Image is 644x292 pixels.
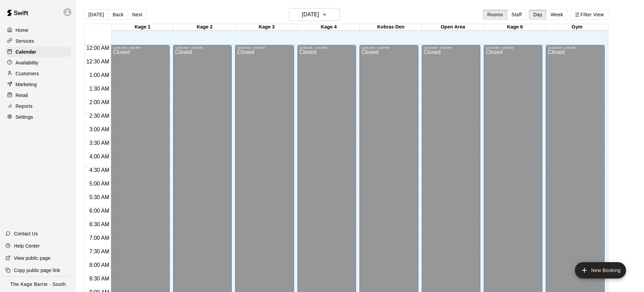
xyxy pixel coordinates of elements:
[16,103,33,110] p: Reports
[5,69,71,79] a: Customers
[16,27,28,34] p: Home
[529,9,546,20] button: Day
[14,255,50,261] p: View public page
[360,24,422,31] div: Kobras Den
[88,167,111,173] span: 4:30 AM
[361,46,416,50] div: 12:00 AM – 2:00 PM
[88,72,111,78] span: 1:00 AM
[16,114,33,120] p: Settings
[14,230,38,237] p: Contact Us
[236,24,298,31] div: Kage 3
[14,242,40,249] p: Help Center
[85,45,111,51] span: 12:00 AM
[88,126,111,132] span: 3:00 AM
[237,46,292,50] div: 12:00 AM – 2:00 PM
[128,9,147,20] button: Next
[5,25,71,35] a: Home
[302,10,319,19] h6: [DATE]
[84,9,108,20] button: [DATE]
[546,24,608,31] div: Gym
[298,24,360,31] div: Kage 4
[88,154,111,159] span: 4:00 AM
[88,276,111,281] span: 8:30 AM
[484,24,546,31] div: Kage 6
[5,79,71,90] a: Marketing
[570,9,608,20] button: Filter View
[299,46,354,50] div: 12:00 AM – 2:00 PM
[16,92,28,99] p: Retail
[422,24,484,31] div: Open Area
[173,24,235,31] div: Kage 2
[289,8,340,21] button: [DATE]
[483,9,507,20] button: Rooms
[11,281,66,288] p: The Kage Barrie - South
[88,99,111,105] span: 2:00 AM
[88,221,111,227] span: 6:30 AM
[113,46,167,50] div: 12:00 AM – 2:00 PM
[16,59,39,66] p: Availability
[5,112,71,122] a: Settings
[16,38,34,44] p: Services
[88,140,111,146] span: 3:30 AM
[16,48,36,55] p: Calendar
[175,46,230,50] div: 12:00 AM – 2:00 PM
[14,267,60,274] p: Copy public page link
[5,90,71,100] a: Retail
[111,24,173,31] div: Kage 1
[507,9,526,20] button: Staff
[88,235,111,241] span: 7:00 AM
[88,194,111,200] span: 5:30 AM
[16,70,39,77] p: Customers
[486,46,540,50] div: 12:00 AM – 2:00 PM
[5,36,71,46] a: Services
[108,9,128,20] button: Back
[575,262,626,278] button: add
[88,86,111,92] span: 1:30 AM
[16,81,37,88] p: Marketing
[88,181,111,187] span: 5:00 AM
[548,46,602,50] div: 12:00 AM – 2:00 PM
[88,208,111,214] span: 6:00 AM
[5,101,71,111] a: Reports
[5,47,71,57] a: Calendar
[88,113,111,119] span: 2:30 AM
[85,59,111,64] span: 12:30 AM
[424,46,478,50] div: 12:00 AM – 2:00 PM
[88,249,111,254] span: 7:30 AM
[5,58,71,68] a: Availability
[546,9,567,20] button: Week
[88,262,111,268] span: 8:00 AM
